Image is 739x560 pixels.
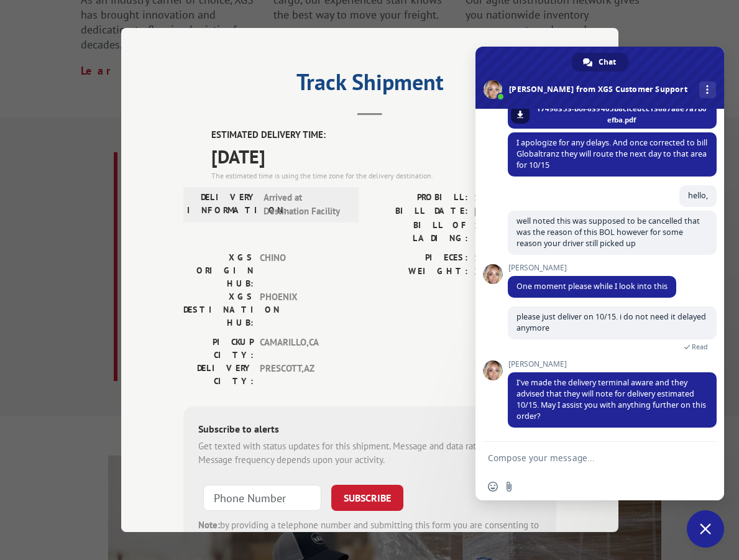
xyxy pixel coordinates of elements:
label: XGS ORIGIN HUB: [183,251,254,290]
span: 17496353-bol-639405b8cfcedcc13687a8e7a7b0efba.pdf [536,103,707,126]
span: Arrived at Destination Facility [264,191,347,219]
label: XGS DESTINATION HUB: [183,290,254,329]
div: More channels [699,81,716,98]
div: Get texted with status updates for this shipment. Message and data rates may apply. Message frequ... [198,439,541,467]
label: PICKUP CITY: [183,336,254,362]
div: Subscribe to alerts [198,421,541,439]
span: 125422040 [474,219,556,245]
span: PRESCOTT , AZ [260,362,344,388]
span: I've made the delivery terminal aware and they advised that they will note for delivery estimated... [516,377,706,421]
span: One moment please while I look into this [516,281,668,291]
span: CHINO [260,251,344,290]
label: BILL OF LADING: [370,219,468,245]
span: PHOENIX [260,290,344,329]
button: SUBSCRIBE [331,485,403,511]
div: Chat [572,53,628,71]
label: WEIGHT: [370,265,468,279]
button: Close modal [589,44,603,76]
span: [DATE] [474,204,556,219]
h2: Track Shipment [183,73,556,97]
strong: Note: [198,519,220,531]
input: Phone Number [203,485,321,511]
label: PIECES: [370,251,468,265]
textarea: Compose your message... [488,452,684,464]
span: 1 [474,251,556,265]
div: The estimated time is using the time zone for the delivery destination. [211,170,556,181]
span: CAMARILLO , CA [260,336,344,362]
span: hello, [688,190,708,201]
span: 250 [474,265,556,279]
span: 17496353 [474,191,556,205]
span: please just deliver on 10/15. i do not need it delayed anymore [516,311,706,333]
label: ESTIMATED DELIVERY TIME: [211,128,556,142]
span: Send a file [504,482,514,492]
label: PROBILL: [370,191,468,205]
span: well noted this was supposed to be cancelled that was the reason of this BOL however for some rea... [516,216,700,249]
span: [DATE] [211,142,556,170]
span: Insert an emoji [488,482,498,492]
span: I apologize for any delays. And once corrected to bill Globaltranz they will route the next day t... [516,137,707,170]
div: Close chat [687,510,724,548]
span: [PERSON_NAME] [508,264,676,272]
span: Read [692,342,708,351]
label: BILL DATE: [370,204,468,219]
label: DELIVERY INFORMATION: [187,191,257,219]
span: Chat [599,53,616,71]
span: [PERSON_NAME] [508,360,717,369]
label: DELIVERY CITY: [183,362,254,388]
